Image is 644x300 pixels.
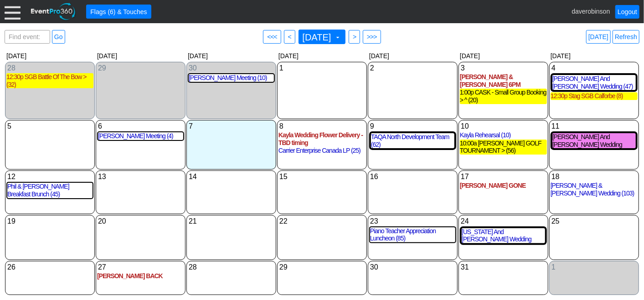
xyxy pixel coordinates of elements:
[369,121,456,131] div: Show menu
[188,63,275,73] div: Show menu
[551,182,638,197] div: [PERSON_NAME] & [PERSON_NAME] Wedding (103)
[7,183,93,198] div: Phil & [PERSON_NAME] Breakfast Brunch (45)
[188,121,275,131] div: Show menu
[551,121,638,131] div: Show menu
[551,63,638,73] div: Show menu
[5,4,21,20] div: Menu: Click or 'Crtl+M' to toggle menu open/close
[460,63,547,73] div: Show menu
[97,63,184,73] div: Show menu
[572,7,610,15] span: daverobinson
[369,262,456,272] div: Show menu
[613,30,639,44] a: Refresh
[460,131,547,139] div: Kayla Rehearsal (10)
[7,30,48,52] span: Find event: enter title
[460,182,547,190] div: [PERSON_NAME] GONE
[265,32,279,41] span: <<<
[98,132,183,140] div: [PERSON_NAME] Meeting (4)
[615,5,639,19] a: Logout
[369,172,456,182] div: Show menu
[278,147,366,155] div: Carrier Enterprise Canada LP (25)
[371,133,454,149] div: TAQA North Development Team (62)
[189,74,274,82] div: [PERSON_NAME] Meeting (10)
[549,50,639,61] div: [DATE]
[551,172,638,182] div: Show menu
[95,50,186,61] div: [DATE]
[460,121,547,131] div: Show menu
[460,89,547,104] div: 1:00p CASK - Small Group Booking > ^ (20)
[278,216,366,226] div: Show menu
[552,75,636,90] div: [PERSON_NAME] And [PERSON_NAME] Wedding (47)
[551,92,638,100] div: 12:30p Stag SGB Calforbe (8)
[460,172,547,182] div: Show menu
[188,216,275,226] div: Show menu
[460,216,547,226] div: Show menu
[460,73,547,89] div: [PERSON_NAME] & [PERSON_NAME] 6PM
[5,50,95,61] div: [DATE]
[458,50,549,61] div: [DATE]
[278,262,366,272] div: Show menu
[365,32,379,41] span: >>>
[6,121,93,131] div: Show menu
[6,63,93,73] div: Show menu
[551,216,638,226] div: Show menu
[351,32,358,41] span: >
[278,172,366,182] div: Show menu
[551,262,638,272] div: Show menu
[278,131,366,147] div: Kayla Wedding Flower Delivery - TBD timing
[286,32,293,41] span: <
[97,216,184,226] div: Show menu
[369,63,456,73] div: Show menu
[97,272,184,280] div: [PERSON_NAME] BACK
[30,1,77,22] img: EventPro360
[277,50,367,61] div: [DATE]
[6,73,93,89] div: 12:30p SGB Battle Of The Bow > (32)
[369,216,456,226] div: Show menu
[52,30,65,44] a: Go
[186,50,277,61] div: [DATE]
[88,7,149,16] span: Flags (6) & Touches
[370,227,455,243] div: Piano Teacher Appreciation Luncheon (85)
[367,50,458,61] div: [DATE]
[462,228,545,244] div: [US_STATE] And [PERSON_NAME] Wedding (103)
[278,63,366,73] div: Show menu
[188,172,275,182] div: Show menu
[586,30,611,44] a: [DATE]
[97,121,184,131] div: Show menu
[301,33,333,42] span: [DATE]
[460,262,547,272] div: Show menu
[278,121,366,131] div: Show menu
[6,262,93,272] div: Show menu
[301,32,342,42] span: [DATE]
[6,216,93,226] div: Show menu
[97,262,184,272] div: Show menu
[460,140,547,155] div: 10:00a [PERSON_NAME] GOLF TOURNAMENT > (56)
[188,262,275,272] div: Show menu
[552,133,636,149] div: [PERSON_NAME] And [PERSON_NAME] Wedding (157)
[97,172,184,182] div: Show menu
[6,172,93,182] div: Show menu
